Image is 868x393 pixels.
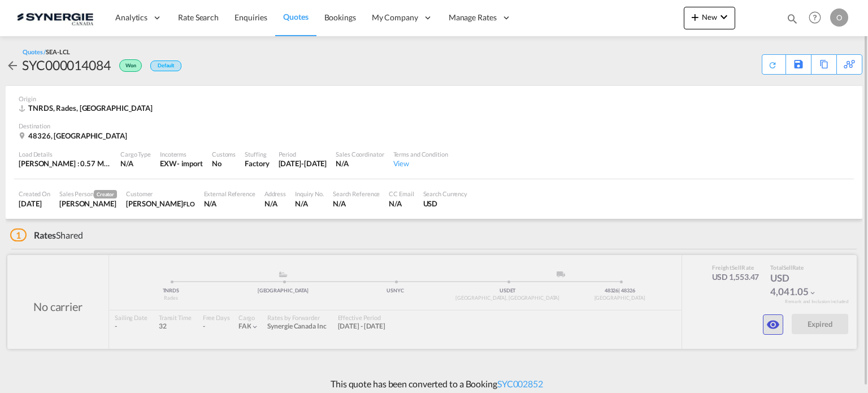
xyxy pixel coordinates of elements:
[333,198,380,209] div: N/A
[204,198,255,209] div: N/A
[684,7,735,29] button: icon-plus 400-fgNewicon-chevron-down
[28,103,153,113] span: TNRDS, Rades, [GEOGRAPHIC_DATA]
[204,189,255,198] div: External Reference
[389,198,414,209] div: N/A
[212,150,236,158] div: Customs
[160,158,177,169] div: EXW
[23,47,70,56] div: Quotes /SEA-LCL
[325,378,543,390] p: This quote has been converted to a Booking
[423,198,468,209] div: USD
[786,12,798,29] div: icon-magnify
[19,122,849,130] div: Destination
[295,189,324,198] div: Inquiry No.
[160,150,203,158] div: Incoterms
[212,158,236,169] div: No
[805,8,830,28] div: Help
[763,314,783,335] button: icon-eye
[449,12,497,23] span: Manage Rates
[830,8,848,27] div: O
[336,150,384,158] div: Sales Coordinator
[17,5,93,31] img: 1f56c880d42311ef80fc7dca854c8e59.png
[19,198,50,209] div: 14 Aug 2025
[295,198,324,209] div: N/A
[805,8,824,27] span: Help
[19,103,155,113] div: TNRDS, Rades, Europe
[245,158,269,169] div: Factory Stuffing
[423,189,468,198] div: Search Currency
[19,158,111,169] div: [PERSON_NAME] : 0.57 MT | Volumetric Wt : 5.01 CBM | Chargeable Wt : 5.01 W/M
[6,56,22,74] div: icon-arrow-left
[46,48,70,55] span: SEA-LCL
[177,158,203,169] div: - import
[19,131,130,141] div: 48326, 48326, United States
[768,55,780,70] div: Quote PDF is not available at this time
[126,189,194,198] div: Customer
[497,378,543,389] a: SYC002852
[264,198,286,209] div: N/A
[126,198,194,209] div: LORI ACKER
[324,12,356,22] span: Bookings
[786,12,798,25] md-icon: icon-magnify
[279,158,327,169] div: 31 Aug 2025
[389,189,414,198] div: CC Email
[6,59,19,72] md-icon: icon-arrow-left
[19,150,111,158] div: Load Details
[688,12,731,21] span: New
[279,150,327,158] div: Period
[59,189,117,198] div: Sales Person
[19,94,849,103] div: Origin
[120,158,151,169] div: N/A
[183,200,195,208] span: FLO
[10,229,83,241] div: Shared
[235,12,267,22] span: Enquiries
[393,150,448,158] div: Terms and Condition
[125,62,139,73] span: Won
[10,228,27,241] span: 1
[178,12,219,22] span: Rate Search
[22,56,111,74] div: SYC000014084
[115,12,147,23] span: Analytics
[766,318,780,331] md-icon: icon-eye
[34,230,57,240] span: Rates
[786,55,811,74] div: Save As Template
[336,158,384,169] div: N/A
[111,56,145,74] div: Won
[59,198,117,209] div: Adriana Groposila
[94,190,117,198] span: Creator
[19,189,50,198] div: Created On
[150,61,181,71] div: Default
[768,61,777,70] md-icon: icon-refresh
[245,150,269,158] div: Stuffing
[283,12,308,21] span: Quotes
[372,12,418,23] span: My Company
[264,189,286,198] div: Address
[393,158,448,169] div: View
[688,10,702,24] md-icon: icon-plus 400-fg
[333,189,380,198] div: Search Reference
[717,10,731,24] md-icon: icon-chevron-down
[120,150,151,158] div: Cargo Type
